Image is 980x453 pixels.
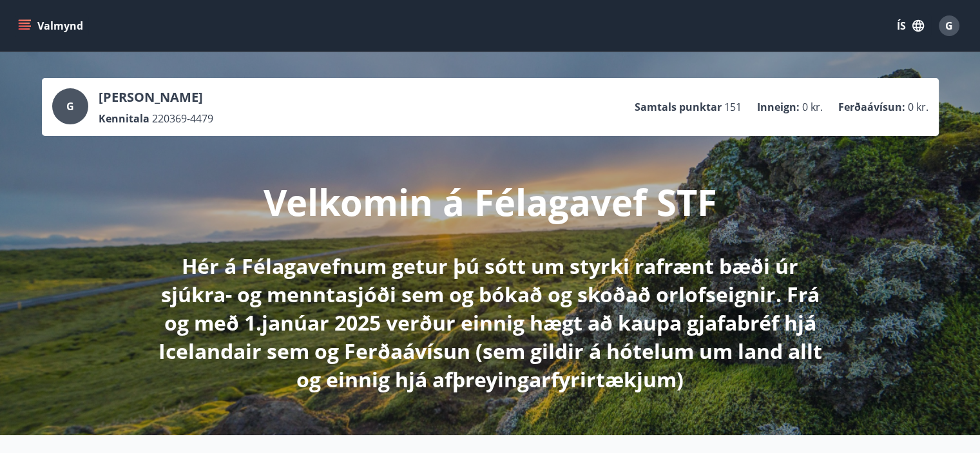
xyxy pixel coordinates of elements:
span: 0 kr. [802,100,823,114]
span: 0 kr. [908,100,928,114]
p: Ferðaávísun : [838,100,905,114]
p: [PERSON_NAME] [99,88,213,106]
button: ÍS [890,14,931,37]
p: Inneign : [757,100,800,114]
button: G [934,10,965,41]
span: G [66,99,74,113]
p: Samtals punktar [635,100,722,114]
span: 151 [724,100,742,114]
span: G [945,19,953,33]
span: 220369-4479 [152,111,213,126]
p: Velkomin á Félagavef STF [264,177,717,226]
p: Hér á Félagavefnum getur þú sótt um styrki rafrænt bæði úr sjúkra- og menntasjóði sem og bókað og... [150,252,831,394]
p: Kennitala [99,111,149,126]
button: menu [15,14,88,37]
